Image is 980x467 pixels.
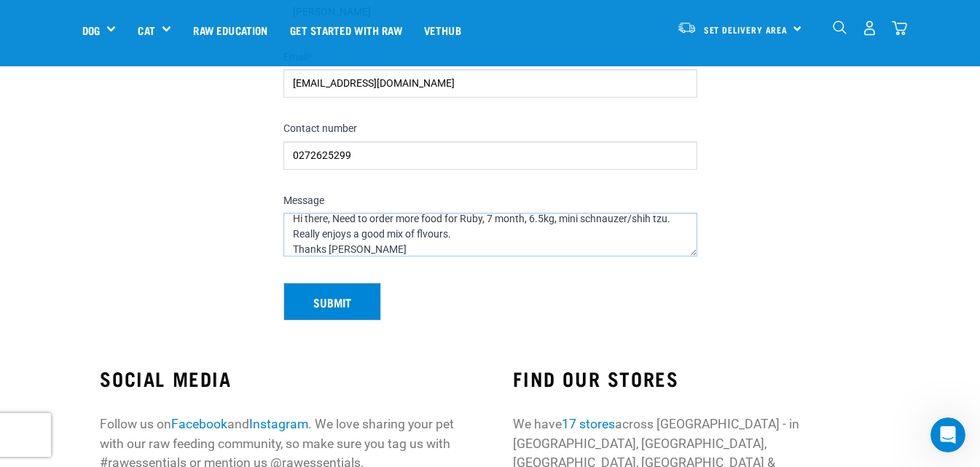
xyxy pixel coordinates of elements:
[892,20,907,36] img: home-icon@2x.png
[677,21,697,34] img: van-moving.png
[704,27,788,32] span: Set Delivery Area
[100,367,466,390] h3: SOCIAL MEDIA
[930,417,965,452] iframe: Intercom live chat
[283,122,697,136] label: Contact number
[82,22,100,39] a: Dog
[182,1,278,59] a: Raw Education
[249,417,308,431] a: Instagram
[562,417,615,431] a: 17 stores
[283,283,381,321] button: Submit
[283,195,697,208] label: Message
[138,22,154,39] a: Cat
[413,1,472,59] a: Vethub
[171,417,227,431] a: Facebook
[279,1,413,59] a: Get started with Raw
[513,367,879,390] h3: FIND OUR STORES
[862,20,877,36] img: user.png
[833,20,847,34] img: home-icon-1@2x.png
